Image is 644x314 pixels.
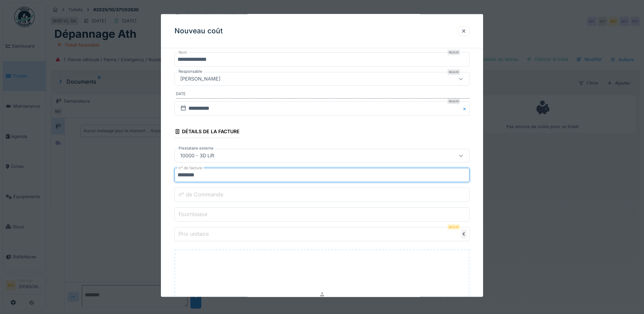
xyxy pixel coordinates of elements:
[177,210,209,218] label: Fournisseur
[178,152,217,159] div: 10000 - 3D Lift
[447,224,460,230] div: Requis
[447,69,460,75] div: Requis
[241,297,403,303] p: Déposez directement des fichiers ici, ou cliquez pour sélectionner des fichiers
[174,126,240,138] div: Détails de la facture
[177,69,204,74] label: Responsable
[177,165,204,171] label: n° de facture
[447,99,460,104] div: Requis
[447,50,460,55] div: Requis
[462,101,470,116] button: Close
[177,145,215,151] label: Prestataire externe
[177,50,188,55] label: Nom
[176,91,470,99] label: Date
[174,27,223,35] h3: Nouveau coût
[177,230,210,238] label: Prix unitaire
[178,75,223,83] div: [PERSON_NAME]
[461,229,467,239] div: €
[177,190,225,198] label: n° de Commande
